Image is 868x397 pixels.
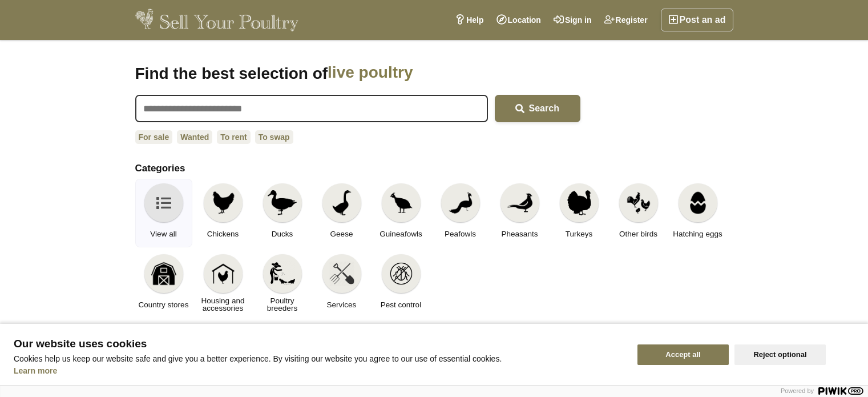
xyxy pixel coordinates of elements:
a: Services Services [313,250,370,318]
img: Chickens [211,190,236,215]
a: Poultry breeders Poultry breeders [254,250,311,318]
a: Country stores Country stores [135,250,192,318]
button: Reject optional [734,344,826,365]
span: Turkeys [566,230,593,238]
span: Pest control [381,301,421,308]
img: Ducks [268,190,296,215]
img: Country stores [151,261,176,286]
a: For sale [135,130,173,144]
img: Hatching eggs [685,190,710,215]
a: Turkeys Turkeys [551,179,608,247]
img: Poultry breeders [270,261,295,286]
a: Post an ad [661,9,733,31]
img: Other birds [626,190,651,215]
button: Accept all [637,344,729,365]
a: Other birds Other birds [610,179,667,247]
h1: Find the best selection of [135,63,580,83]
span: Services [327,301,357,308]
span: Poultry breeders [257,297,308,312]
a: Peafowls Peafowls [432,179,489,247]
a: To rent [217,130,250,144]
p: Cookies help us keep our website safe and give you a better experience. By visiting our website y... [14,354,624,363]
img: Peafowls [448,190,473,215]
span: Pheasants [502,230,538,238]
img: Guineafowls [389,190,414,215]
img: Pest control [389,261,414,286]
span: Country stores [139,301,189,308]
h2: Categories [135,163,733,174]
a: Housing and accessories Housing and accessories [195,250,252,318]
span: View all [150,230,176,238]
a: Pheasants Pheasants [491,179,548,247]
a: Pest control Pest control [373,250,430,318]
img: Sell Your Poultry [135,9,299,31]
a: View all [135,179,192,247]
a: Geese Geese [313,179,370,247]
img: Housing and accessories [211,261,236,286]
a: Learn more [14,366,57,375]
span: Chickens [207,230,239,238]
a: Hatching eggs Hatching eggs [669,179,726,247]
span: Geese [330,230,353,238]
a: Wanted [177,130,212,144]
a: Guineafowls Guineafowls [373,179,430,247]
a: Ducks Ducks [254,179,311,247]
img: Services [329,261,354,286]
span: Ducks [272,230,293,238]
a: Location [490,9,547,31]
span: Other birds [619,230,657,238]
span: Guineafowls [380,230,422,238]
a: Help [449,9,490,31]
img: Geese [329,190,354,215]
a: Chickens Chickens [195,179,252,247]
a: Sign in [547,9,598,31]
a: To swap [255,130,293,144]
span: live poultry [328,63,519,83]
img: Turkeys [567,190,592,215]
span: Peafowls [445,230,476,238]
img: Pheasants [507,190,532,215]
a: Register [598,9,654,31]
span: Our website uses cookies [14,338,624,350]
span: Search [529,103,559,113]
button: Search [495,95,580,122]
span: Housing and accessories [198,297,248,312]
span: Hatching eggs [673,230,722,238]
span: Powered by [781,387,814,394]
